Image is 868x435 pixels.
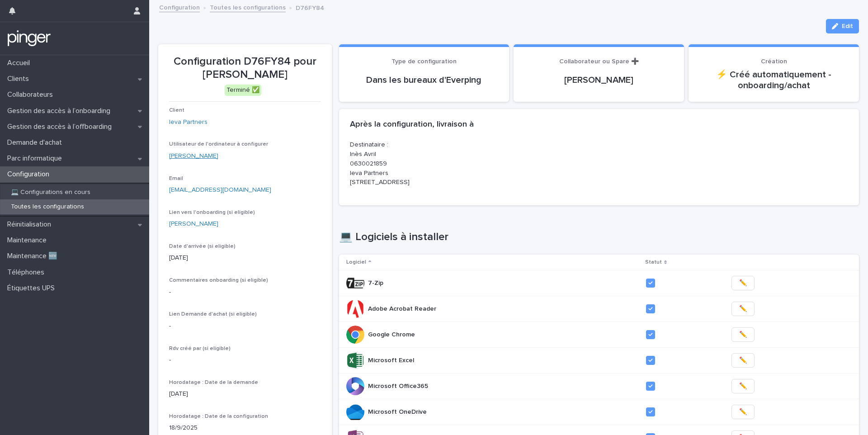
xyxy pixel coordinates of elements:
span: ✏️ [739,279,747,288]
div: Terminé ✅ [225,85,261,96]
span: Email [169,176,183,181]
span: Date d'arrivée (si eligible) [169,244,236,249]
button: ✏️ [731,302,755,316]
span: Création [761,58,787,65]
button: Edit [826,19,859,33]
button: ✏️ [731,379,755,393]
p: Microsoft Office365 [368,381,430,390]
p: Maintenance 🆕 [4,252,65,260]
p: - [169,322,321,331]
span: Horodatage : Date de la configuration [169,414,268,419]
span: Lien vers l'onboarding (si eligible) [169,210,255,215]
img: mTgBEunGTSyRkCgitkcU [7,29,51,47]
p: Microsoft Excel [368,355,416,364]
a: Toutes les configurations [210,2,286,12]
tr: 7-Zip7-Zip ✏️ [339,270,859,296]
tr: Microsoft Office365Microsoft Office365 ✏️ [339,374,859,399]
p: Configuration [4,170,57,179]
p: Réinitialisation [4,220,58,229]
button: ✏️ [731,405,755,419]
p: Adobe Acrobat Reader [368,303,438,313]
p: Gestion des accès à l’onboarding [4,107,118,115]
p: Maintenance [4,236,54,245]
p: Dans les bureaux d'Everping [350,75,499,85]
p: Demande d'achat [4,138,69,147]
p: Gestion des accès à l’offboarding [4,123,119,131]
button: ✏️ [731,276,755,290]
h2: Après la configuration, livraison à [350,120,474,130]
h1: 💻 Logiciels à installer [339,231,859,244]
span: Rdv créé par (si eligible) [169,346,231,351]
span: Edit [842,23,853,29]
button: ✏️ [731,327,755,342]
span: Utilisateur de l'ordinateur à configurer [169,142,268,147]
p: [DATE] [169,389,321,399]
span: Collaborateur ou Spare ➕ [559,58,639,65]
p: [DATE] [169,253,321,263]
span: ✏️ [739,382,747,391]
p: 18/9/2025 [169,423,321,433]
p: Microsoft OneDrive [368,407,429,416]
p: Destinataire : Inès Avril 0630021859 Ieva Partners [STREET_ADDRESS] [350,140,509,187]
p: [PERSON_NAME] [524,75,673,85]
tr: Adobe Acrobat ReaderAdobe Acrobat Reader ✏️ [339,296,859,322]
span: ✏️ [739,330,747,339]
p: Étiquettes UPS [4,284,62,293]
tr: Microsoft OneDriveMicrosoft OneDrive ✏️ [339,399,859,425]
tr: Microsoft ExcelMicrosoft Excel ✏️ [339,348,859,374]
span: ✏️ [739,407,747,416]
span: Client [169,108,184,113]
p: Collaborateurs [4,90,60,99]
span: ✏️ [739,356,747,365]
a: Configuration [159,2,200,12]
p: Accueil [4,59,37,67]
p: Configuration D76FY84 pour [PERSON_NAME] [169,55,321,81]
tr: Google ChromeGoogle Chrome ✏️ [339,322,859,348]
a: [PERSON_NAME] [169,151,218,161]
button: ✏️ [731,353,755,368]
p: 💻 Configurations en cours [4,189,98,196]
p: Parc informatique [4,154,69,163]
p: D76FY84 [296,2,324,12]
a: [PERSON_NAME] [169,219,218,229]
span: ✏️ [739,304,747,313]
span: Type de configuration [392,58,457,65]
p: Téléphones [4,268,52,277]
p: Toutes les configurations [4,203,91,211]
p: 7-Zip [368,278,385,287]
p: Statut [645,257,662,267]
p: Logiciel [346,257,366,267]
p: - [169,288,321,297]
p: - [169,355,321,365]
a: [EMAIL_ADDRESS][DOMAIN_NAME] [169,187,271,193]
span: Horodatage : Date de la demande [169,380,258,385]
p: Clients [4,75,36,83]
p: Google Chrome [368,329,417,339]
p: ⚡ Créé automatiquement - onboarding/achat [699,69,848,91]
span: Lien Demande d'achat (si eligible) [169,312,257,317]
a: Ieva Partners [169,118,208,127]
span: Commentaires onboarding (si eligible) [169,278,268,283]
